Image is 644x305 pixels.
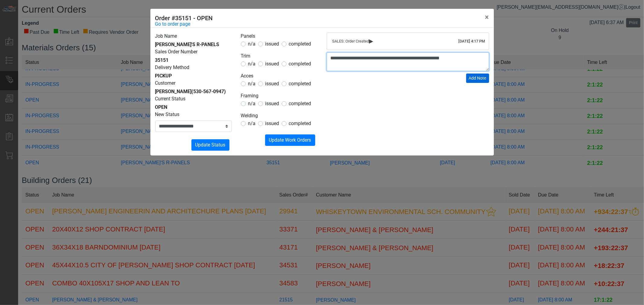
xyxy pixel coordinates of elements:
span: completed [289,81,311,86]
span: issued [265,121,279,126]
span: [PERSON_NAME]'S R-PANELS [155,42,219,47]
button: Update Status [191,139,229,151]
span: Add Note [469,76,486,80]
div: OPEN [155,104,232,111]
span: n/a [248,41,256,47]
span: issued [265,81,279,86]
button: Add Note [466,74,489,83]
span: completed [289,121,311,126]
span: issued [265,41,279,47]
span: completed [289,101,311,106]
span: completed [289,41,311,47]
span: Update Status [195,142,226,148]
legend: Framing [241,92,318,100]
span: issued [265,101,279,106]
h5: Order #35151 - OPEN [155,14,213,23]
button: Update Work Orders [265,134,315,146]
legend: Acces [241,72,318,80]
span: n/a [248,101,256,106]
label: Current Status [155,95,186,102]
label: Sales Order Number [155,48,198,55]
span: issued [265,61,279,67]
span: ▸ [369,39,373,43]
legend: Panels [241,33,318,40]
label: New Status [155,111,180,118]
legend: Trim [241,52,318,60]
span: (530-567-0947) [192,89,226,94]
div: [DATE] 4:17 PM [459,38,485,44]
button: Close [480,9,494,26]
span: completed [289,61,311,67]
label: Delivery Method [155,64,190,71]
span: n/a [248,61,256,67]
span: n/a [248,81,256,86]
span: Update Work Orders [269,137,311,143]
div: SALES: Order Created [332,38,483,44]
label: Job Name [155,33,177,40]
span: n/a [248,121,256,126]
div: 35151 [155,57,232,64]
legend: Welding [241,112,318,120]
div: PICKUP [155,72,232,80]
a: Go to order page [155,20,191,28]
label: Customer [155,80,176,87]
div: [PERSON_NAME] [155,88,232,95]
